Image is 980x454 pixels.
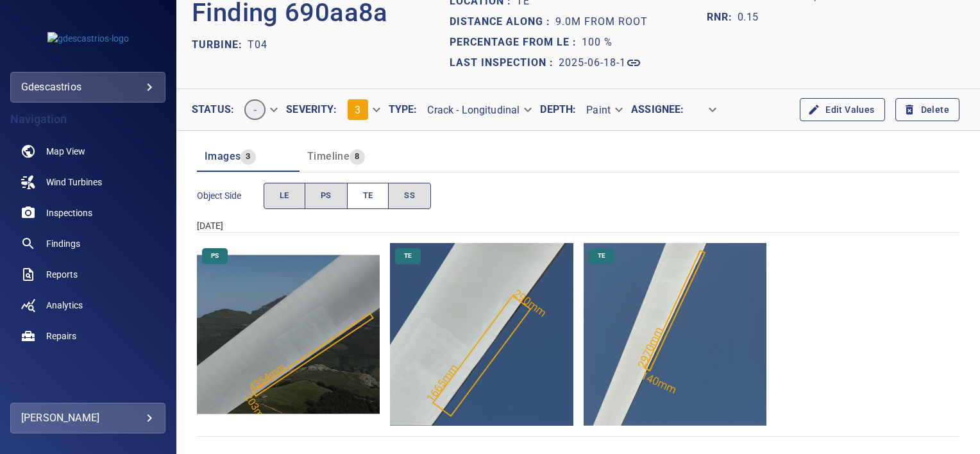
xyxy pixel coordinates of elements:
span: Repairs [46,330,76,342]
label: Status : [192,105,234,115]
div: Crack - Longitudinal [417,99,540,121]
label: Depth : [540,105,576,115]
a: 2025-06-18-1 [559,55,641,71]
h1: RNR: [707,10,738,25]
span: PS [203,251,226,260]
p: Last Inspection : [450,55,559,71]
span: Wind Turbines [46,176,102,189]
span: Timeline [307,150,350,162]
img: Los_Castrios/T04/2025-06-18-1/2025-06-18-1/image39wp43.jpg [197,243,380,426]
span: Object Side [197,189,264,202]
span: Findings [46,237,80,250]
span: 8 [350,149,364,164]
p: 9.0m from root [555,14,648,29]
p: 100 % [582,35,612,50]
a: inspections noActive [10,198,165,228]
button: Delete [895,98,959,122]
div: Paint [576,99,631,121]
span: - [246,104,264,116]
a: findings noActive [10,228,165,259]
span: Analytics [46,299,83,312]
a: repairs noActive [10,321,165,351]
span: Map View [46,145,85,158]
h4: Navigation [10,113,165,126]
span: The ratio of the additional incurred cost of repair in 1 year and the cost of repairing today. Fi... [707,7,758,28]
p: Distance along : [450,14,555,29]
p: 2025-06-18-1 [559,55,626,71]
span: Inspections [46,206,92,219]
h4: Filters [10,378,165,391]
span: TE [590,251,613,260]
p: Percentage from LE : [450,35,582,50]
div: - [234,94,286,125]
span: TE [396,251,419,260]
span: Reports [46,268,78,281]
div: 3 [337,94,389,125]
div: ​ [684,99,725,121]
span: Images [205,150,241,162]
a: map noActive [10,136,165,167]
span: SS [404,189,415,203]
span: LE [280,189,289,203]
span: 3 [241,149,255,164]
button: Edit Values [800,98,884,122]
label: Type : [389,105,418,115]
img: Los_Castrios/T04/2025-06-18-1/2025-06-18-1/image51wp55.jpg [390,243,573,426]
span: PS [321,189,332,203]
label: Assignee : [631,105,684,115]
p: T04 [248,37,267,53]
button: PS [305,183,348,209]
div: [DATE] [197,219,959,232]
span: 3 [355,104,360,116]
label: Severity : [286,105,337,115]
img: Los_Castrios/T04/2025-06-18-1/2025-06-18-1/image50wp54.jpg [584,243,766,426]
img: gdescastrios-logo [47,32,129,45]
div: [PERSON_NAME] [21,408,155,428]
a: analytics noActive [10,290,165,321]
div: gdescastrios [10,72,165,103]
div: objectSide [264,183,431,209]
p: 0.15 [738,10,758,25]
a: windturbines noActive [10,167,165,198]
a: reports noActive [10,259,165,290]
button: SS [388,183,431,209]
button: TE [347,183,389,209]
button: LE [264,183,305,209]
p: TURBINE: [192,37,248,53]
span: TE [363,189,373,203]
div: gdescastrios [21,77,155,97]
